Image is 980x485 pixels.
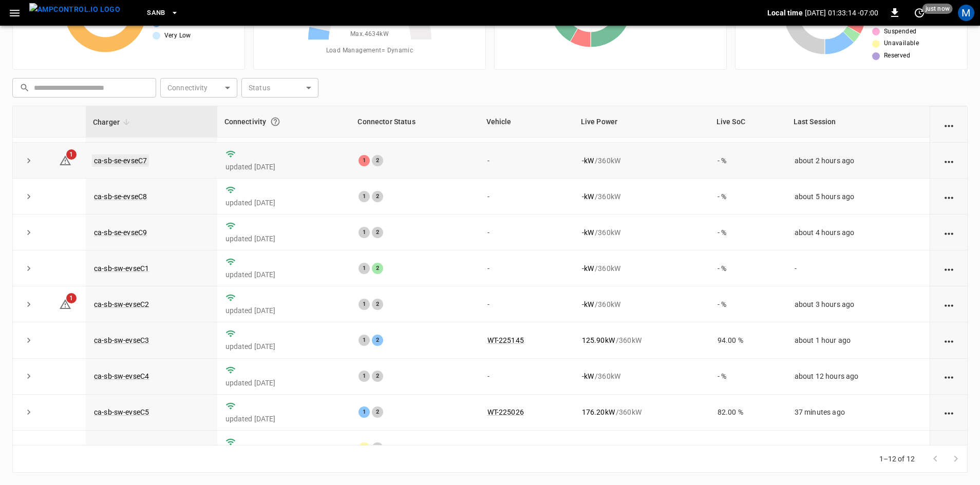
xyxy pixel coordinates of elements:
div: 1 [359,191,370,202]
div: / 360 kW [582,299,701,309]
p: 125.90 kW [582,335,615,345]
td: about 2 hours ago [786,431,930,467]
td: about 5 hours ago [786,179,930,215]
td: - % [709,143,786,179]
span: Charger [93,116,133,128]
span: Reserved [884,51,910,61]
td: - % [709,286,786,322]
p: updated [DATE] [225,378,343,388]
td: - [479,179,574,215]
a: ca-sb-se-evseC7 [92,154,149,167]
th: Live SoC [709,106,786,138]
button: expand row [21,368,36,384]
div: action cell options [943,156,955,166]
td: - % [709,215,786,250]
td: about 12 hours ago [786,359,930,395]
div: 2 [372,406,383,418]
span: Unavailable [884,38,919,49]
div: Connectivity [224,112,344,131]
button: expand row [21,333,36,348]
th: Live Power [574,106,709,138]
p: - kW [582,299,594,309]
td: - [479,359,574,395]
button: set refresh interval [911,5,928,21]
th: Connector Status [350,106,479,138]
a: 1 [59,156,71,164]
div: / 360 kW [582,227,701,238]
span: just now [922,4,953,14]
th: Last Session [786,106,930,138]
td: about 1 hour ago [786,322,930,358]
button: expand row [21,404,36,420]
div: 2 [372,442,383,454]
td: about 3 hours ago [786,286,930,322]
td: - [479,250,574,286]
a: WT-225026 [487,408,524,416]
p: updated [DATE] [225,305,343,316]
div: 2 [372,371,383,382]
button: expand row [21,225,36,240]
span: SanB [147,7,165,19]
div: action cell options [943,263,955,274]
a: WT-225145 [487,336,524,344]
p: 176.20 kW [582,407,615,417]
button: expand row [21,440,36,456]
div: action cell options [943,443,955,453]
div: / 360 kW [582,263,701,274]
div: / 360 kW [582,156,701,166]
button: expand row [21,297,36,312]
p: - kW [582,443,594,453]
td: - % [709,431,786,467]
div: 1 [359,227,370,238]
img: ampcontrol.io logo [29,3,120,16]
a: ca-sb-se-evseC8 [94,192,147,201]
div: 1 [359,371,370,382]
div: 2 [372,263,383,274]
td: 94.00 % [709,322,786,358]
a: ca-sb-sw-evseC3 [94,336,149,344]
div: action cell options [943,407,955,417]
a: ca-sb-sw-evseC1 [94,264,149,273]
div: / 360 kW [582,443,701,453]
td: - % [709,179,786,215]
a: 1 [59,300,71,308]
div: 1 [359,263,370,274]
div: 1 [359,406,370,418]
p: - kW [582,263,594,274]
a: ca-sb-sw-evseC2 [94,300,149,308]
a: ca-sb-sw-evseC5 [94,408,149,416]
div: action cell options [943,120,955,130]
td: about 4 hours ago [786,215,930,250]
div: action cell options [943,371,955,381]
div: 2 [372,155,383,166]
p: [DATE] 01:33:14 -07:00 [805,8,878,18]
div: / 360 kW [582,371,701,381]
p: - kW [582,191,594,202]
div: / 360 kW [582,191,701,202]
p: - kW [582,227,594,238]
span: 1 [66,149,77,160]
div: 2 [372,191,383,202]
div: / 360 kW [582,407,701,417]
div: / 360 kW [582,335,701,345]
div: action cell options [943,299,955,309]
button: SanB [143,3,183,23]
td: - [479,143,574,179]
p: updated [DATE] [225,162,343,172]
td: - [479,286,574,322]
a: ca-sb-se-evseC9 [94,228,147,237]
div: 2 [372,299,383,310]
td: about 2 hours ago [786,143,930,179]
button: expand row [21,189,36,204]
td: - % [709,359,786,395]
div: 2 [372,227,383,238]
span: 1 [66,293,77,303]
a: ca-sb-sw-evseC6 [94,444,149,452]
td: - [479,431,574,467]
td: 82.00 % [709,395,786,431]
div: 1 [359,442,370,454]
th: Vehicle [479,106,574,138]
p: updated [DATE] [225,198,343,208]
span: Load Management = Dynamic [326,46,413,56]
div: 1 [359,155,370,166]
